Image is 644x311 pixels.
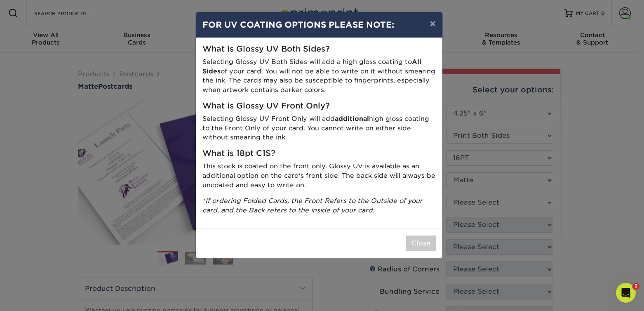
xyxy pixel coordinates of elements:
strong: All Sides [202,58,421,75]
h5: What is Glossy UV Front Only? [202,101,436,111]
h4: FOR UV COATING OPTIONS PLEASE NOTE: [202,19,436,31]
p: This stock is coated on the front only. Glossy UV is available as an additional option on the car... [202,162,436,190]
p: Selecting Glossy UV Front Only will add high gloss coating to the Front Only of your card. You ca... [202,114,436,142]
h5: What is 18pt C1S? [202,149,436,158]
span: 2 [633,283,639,290]
iframe: Intercom live chat [616,283,636,303]
strong: additional [335,115,369,123]
p: Selecting Glossy UV Both Sides will add a high gloss coating to of your card. You will not be abl... [202,57,436,95]
button: × [423,12,442,35]
button: Close [406,236,436,251]
i: *If ordering Folded Cards, the Front Refers to the Outside of your card, and the Back refers to t... [202,197,423,214]
h5: What is Glossy UV Both Sides? [202,45,436,54]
